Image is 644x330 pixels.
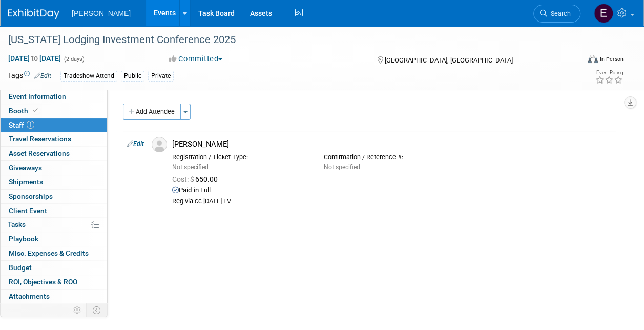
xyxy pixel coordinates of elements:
span: Playbook [9,235,38,243]
div: Event Format [534,53,624,69]
td: Tags [8,70,51,82]
span: Staff [9,121,34,129]
span: Search [547,10,571,17]
span: ROI, Objectives & ROO [9,278,77,286]
td: Personalize Event Tab Strip [69,303,87,317]
span: Event Information [9,92,66,100]
span: Budget [9,263,32,272]
a: ROI, Objectives & ROO [1,275,107,289]
a: Asset Reservations [1,147,107,160]
span: Tasks [8,220,26,229]
div: [US_STATE] Lodging Investment Conference 2025 [5,31,571,49]
span: Booth [9,107,40,115]
a: Budget [1,261,107,275]
span: Cost: $ [172,175,195,183]
a: Tasks [1,218,107,232]
div: In-Person [599,55,624,63]
a: Search [533,5,580,23]
span: Sponsorships [9,192,53,200]
span: 650.00 [172,175,222,183]
span: [PERSON_NAME] [72,9,131,17]
img: ExhibitDay [8,9,59,19]
span: to [30,54,39,63]
img: Associate-Profile-5.png [152,137,167,152]
a: Giveaways [1,161,107,175]
div: Tradeshow-Attend [60,71,117,81]
img: Emy Volk [594,4,613,23]
a: Sponsorships [1,190,107,203]
span: Asset Reservations [9,149,70,157]
div: Public [121,71,144,81]
span: Not specified [324,163,360,171]
span: Client Event [9,207,47,215]
a: Misc. Expenses & Credits [1,246,107,260]
a: Edit [127,140,144,148]
div: Paid in Full [172,186,612,195]
a: Event Information [1,90,107,104]
div: Reg via cc [DATE] EV [172,197,612,206]
div: Event Rating [595,70,623,75]
td: Toggle Event Tabs [87,303,108,317]
a: Attachments [1,290,107,303]
span: Shipments [9,178,43,186]
div: [PERSON_NAME] [172,139,612,149]
button: Committed [165,54,226,65]
a: Booth [1,104,107,118]
div: Confirmation / Reference #: [324,153,460,161]
span: Giveaways [9,163,42,172]
div: Private [148,71,174,81]
img: Format-Inperson.png [588,55,598,63]
span: [GEOGRAPHIC_DATA], [GEOGRAPHIC_DATA] [385,56,513,64]
span: [DATE] [DATE] [8,54,61,63]
span: (2 days) [63,56,85,63]
a: Travel Reservations [1,132,107,146]
span: Not specified [172,163,209,171]
span: Travel Reservations [9,135,71,143]
span: 1 [27,121,34,129]
a: Shipments [1,175,107,189]
div: Registration / Ticket Type: [172,153,308,161]
i: Booth reservation complete [33,108,38,113]
a: Edit [34,72,51,79]
a: Playbook [1,232,107,246]
button: Add Attendee [123,104,181,120]
a: Staff1 [1,118,107,132]
span: Attachments [9,292,50,300]
a: Client Event [1,204,107,218]
span: Misc. Expenses & Credits [9,249,89,257]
